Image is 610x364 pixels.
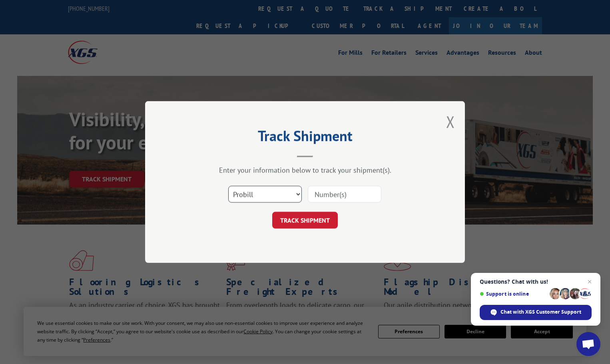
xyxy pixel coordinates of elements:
div: Chat with XGS Customer Support [480,305,592,320]
span: Support is online [480,291,547,297]
span: Close chat [585,277,594,286]
h2: Track Shipment [185,130,425,145]
span: Questions? Chat with us! [480,278,592,285]
button: TRACK SHIPMENT [272,212,338,229]
div: Enter your information below to track your shipment(s). [185,165,425,175]
div: Open chat [576,332,600,356]
input: Number(s) [308,186,381,203]
button: Close modal [446,111,455,132]
span: Chat with XGS Customer Support [500,308,581,316]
